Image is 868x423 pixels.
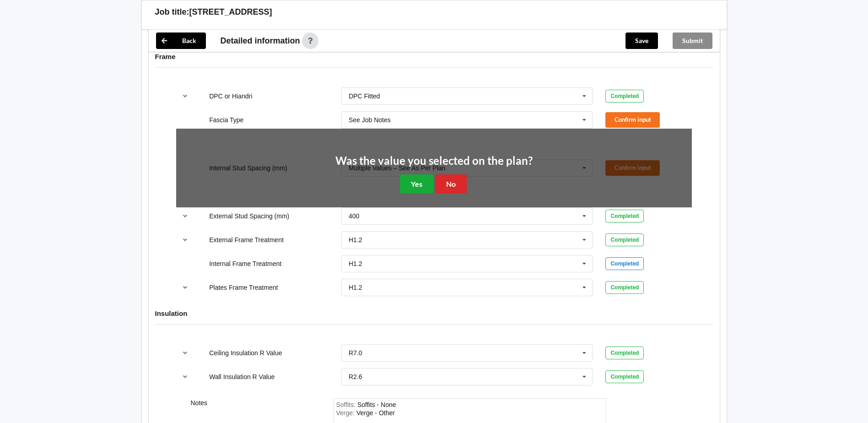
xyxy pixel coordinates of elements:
[605,257,644,270] div: Completed
[605,347,644,359] div: Completed
[209,373,275,380] label: Wall Insulation R Value
[605,112,660,127] button: Confirm input
[155,52,713,61] h4: Frame
[605,233,644,246] div: Completed
[176,232,194,248] button: reference-toggle
[349,213,359,219] div: 400
[605,281,644,294] div: Completed
[349,260,362,267] div: H1.2
[221,37,300,45] span: Detailed information
[349,237,362,243] div: H1.2
[349,117,391,123] div: See Job Notes
[400,174,433,193] button: Yes
[349,93,380,99] div: DPC Fitted
[176,208,194,224] button: reference-toggle
[335,154,533,168] h2: Was the value you selected on the plan?
[356,409,395,417] div: Verge
[336,409,356,417] span: Verge :
[189,7,272,17] h3: [STREET_ADDRESS]
[349,350,362,356] div: R7.0
[155,7,189,17] h3: Job title:
[176,369,194,385] button: reference-toggle
[605,210,644,222] div: Completed
[605,90,644,103] div: Completed
[176,345,194,361] button: reference-toggle
[176,279,194,296] button: reference-toggle
[209,349,282,357] label: Ceiling Insulation R Value
[336,401,357,408] span: Soffits :
[209,116,243,124] label: Fascia Type
[155,309,713,318] h4: Insulation
[209,284,278,291] label: Plates Frame Treatment
[209,212,289,220] label: External Stud Spacing (mm)
[349,284,362,291] div: H1.2
[605,370,644,383] div: Completed
[209,92,252,100] label: DPC or Hiandri
[209,236,284,244] label: External Frame Treatment
[625,33,658,49] button: Save
[349,374,362,380] div: R2.6
[209,260,281,267] label: Internal Frame Treatment
[357,401,396,408] div: Soffits
[176,88,194,104] button: reference-toggle
[435,174,467,193] button: No
[156,33,206,49] button: Back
